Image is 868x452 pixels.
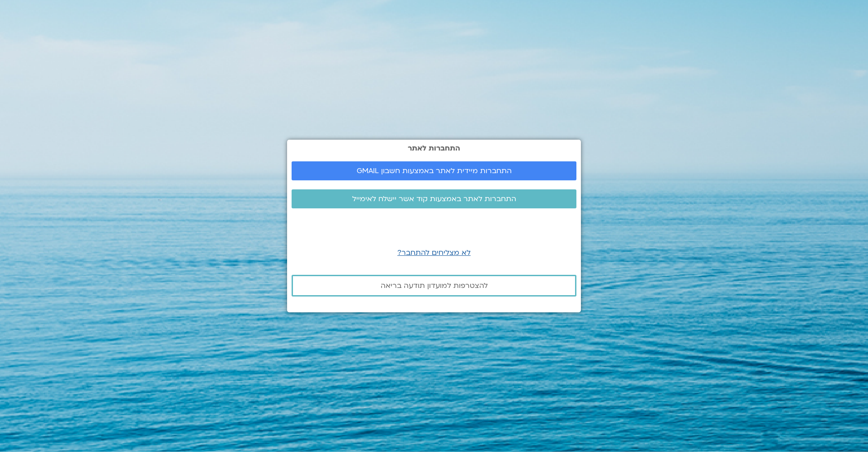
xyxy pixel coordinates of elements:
[292,144,576,152] h2: התחברות לאתר
[357,167,512,175] span: התחברות מיידית לאתר באמצעות חשבון GMAIL
[292,161,576,180] a: התחברות מיידית לאתר באמצעות חשבון GMAIL
[397,248,471,258] a: לא מצליחים להתחבר?
[292,275,576,297] a: להצטרפות למועדון תודעה בריאה
[352,195,516,203] span: התחברות לאתר באמצעות קוד אשר יישלח לאימייל
[292,189,576,208] a: התחברות לאתר באמצעות קוד אשר יישלח לאימייל
[381,282,488,290] span: להצטרפות למועדון תודעה בריאה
